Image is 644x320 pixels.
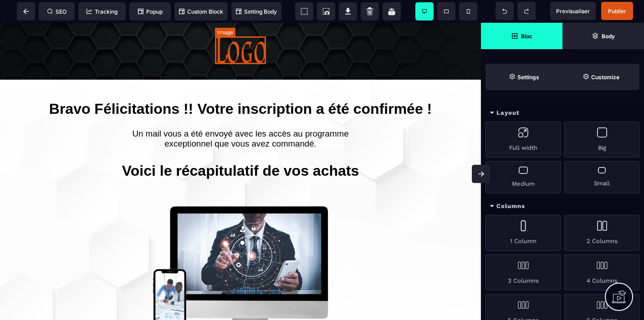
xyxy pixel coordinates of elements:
div: Big [564,122,639,157]
img: 291_Logo_-_1.png [215,14,266,41]
div: Medium [486,161,561,193]
span: Custom Block [179,8,223,15]
span: Open Blocks [481,23,562,49]
div: 2 Columns [564,215,639,251]
span: Preview [550,2,596,20]
strong: Bloc [521,33,532,40]
strong: Settings [517,74,539,81]
span: Publier [608,8,626,15]
h1: Bravo Félicitations !! Votre inscription a été confirmée ! [14,73,467,99]
span: Previsualiser [556,8,590,15]
span: Setting Body [236,8,277,15]
span: Open Layer Manager [562,23,644,49]
span: Open Style Manager [562,64,639,90]
div: Layout [481,105,644,122]
span: View components [295,2,313,20]
span: Un mail vous a été envoyé avec les accès au programme exceptionnel que vous avez commandé. [132,106,351,126]
span: Tracking [87,8,118,15]
div: 1 Column [486,215,561,251]
span: Settings [486,64,562,90]
span: Screenshot [317,2,335,20]
div: Columns [481,198,644,215]
strong: Body [602,33,615,40]
div: 4 Columns [564,254,639,290]
span: Popup [138,8,163,15]
strong: Customize [591,74,619,81]
div: 3 Columns [486,254,561,290]
div: Small [564,161,639,193]
div: Full width [486,122,561,157]
span: SEO [47,8,66,15]
h1: Voici le récapitulatif de vos achats [111,135,370,161]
